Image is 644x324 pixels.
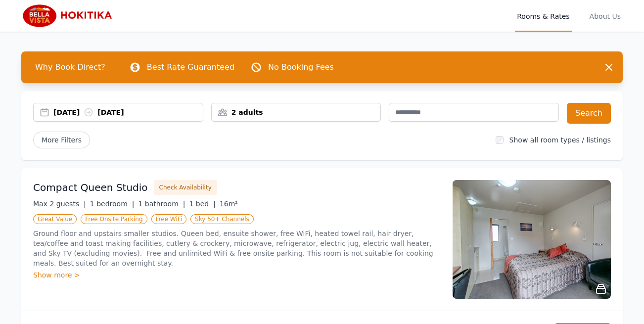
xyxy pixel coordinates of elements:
[33,270,441,280] div: Show more >
[154,180,217,195] button: Check Availability
[33,214,77,224] span: Great Value
[53,107,203,117] div: [DATE] [DATE]
[138,200,185,208] span: 1 bathroom |
[220,200,238,208] span: 16m²
[90,200,135,208] span: 1 bedroom |
[509,136,611,144] label: Show all room types / listings
[33,181,148,194] h3: Compact Queen Studio
[268,61,334,73] p: No Booking Fees
[190,214,254,224] span: Sky 50+ Channels
[567,103,611,124] button: Search
[147,61,234,73] p: Best Rate Guaranteed
[27,57,113,77] span: Why Book Direct?
[33,132,90,148] span: More Filters
[212,107,381,117] div: 2 adults
[189,200,215,208] span: 1 bed |
[151,214,187,224] span: Free WiFi
[33,229,441,268] p: Ground floor and upstairs smaller studios. Queen bed, ensuite shower, free WiFi, heated towel rai...
[21,4,117,28] img: Bella Vista Hokitika
[33,200,86,208] span: Max 2 guests |
[81,214,147,224] span: Free Onsite Parking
